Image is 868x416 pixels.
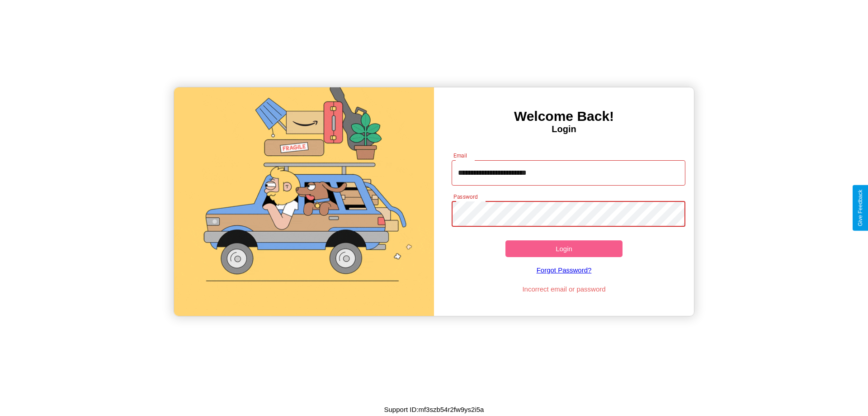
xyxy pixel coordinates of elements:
p: Support ID: mf3szb54r2fw9ys2i5a [384,403,484,416]
a: Forgot Password? [447,257,681,283]
h4: Login [434,124,694,134]
img: gif [174,87,434,316]
h3: Welcome Back! [434,109,694,124]
p: Incorrect email or password [447,283,681,295]
label: Email [453,152,467,159]
div: Give Feedback [857,190,863,226]
button: Login [505,240,623,257]
label: Password [453,193,477,201]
